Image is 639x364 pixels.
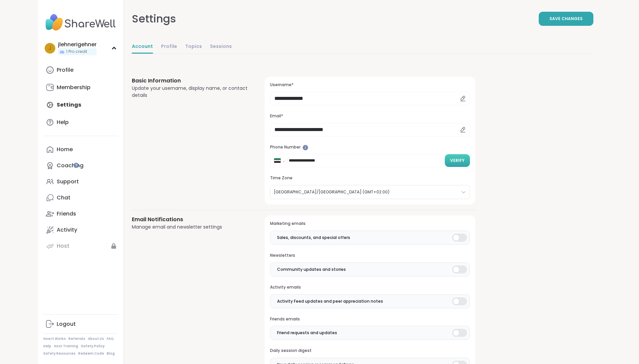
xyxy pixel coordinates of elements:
[132,11,176,27] div: Settings
[549,16,583,22] span: Save Changes
[277,330,337,336] span: Friend requests and updates
[107,337,114,341] a: FAQ
[270,175,470,181] h3: Time Zone
[132,224,249,231] div: Manage email and newsletter settings
[57,194,70,201] div: Chat
[270,348,470,354] h3: Daily session digest
[57,119,69,126] div: Help
[81,344,105,349] a: Safety Policy
[270,316,470,322] h3: Friends emails
[161,40,177,54] a: Profile
[43,337,66,341] a: How It Works
[73,163,79,168] iframe: Spotlight
[270,285,470,290] h3: Activity emails
[43,158,118,174] a: Coaching
[57,66,73,74] div: Profile
[43,141,118,158] a: Home
[57,146,73,153] div: Home
[58,41,97,48] div: jlehnerigehner
[303,145,308,150] iframe: Spotlight
[43,238,118,254] a: Host
[270,144,470,150] h3: Phone Number
[450,158,465,164] span: Verify
[43,206,118,222] a: Friends
[43,11,118,34] img: ShareWell Nav Logo
[88,337,104,341] a: About Us
[277,266,346,272] span: Community updates and stories
[270,82,470,88] h3: Username*
[57,162,84,169] div: Coaching
[57,226,77,234] div: Activity
[270,253,470,258] h3: Newsletters
[445,154,470,167] button: Verify
[132,85,249,99] div: Update your username, display name, or contact details
[539,12,593,26] button: Save Changes
[57,210,76,218] div: Friends
[270,113,470,119] h3: Email*
[43,174,118,190] a: Support
[43,114,118,130] a: Help
[43,79,118,96] a: Membership
[43,344,51,349] a: Help
[43,62,118,78] a: Profile
[277,298,383,304] span: Activity Feed updates and peer appreciation notes
[270,221,470,227] h3: Marketing emails
[43,190,118,206] a: Chat
[107,351,115,356] a: Blog
[66,49,87,55] span: 1 Pro credit
[57,320,76,328] div: Logout
[78,351,104,356] a: Redeem Code
[57,242,69,250] div: Host
[185,40,202,54] a: Topics
[68,337,85,341] a: Referrals
[54,344,78,349] a: Host Training
[132,77,249,85] h3: Basic Information
[57,178,79,185] div: Support
[43,351,75,356] a: Safety Resources
[43,316,118,332] a: Logout
[43,222,118,238] a: Activity
[277,235,350,241] span: Sales, discounts, and special offers
[132,216,249,224] h3: Email Notifications
[210,40,232,54] a: Sessions
[48,44,51,53] span: j
[57,84,91,91] div: Membership
[132,40,153,54] a: Account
